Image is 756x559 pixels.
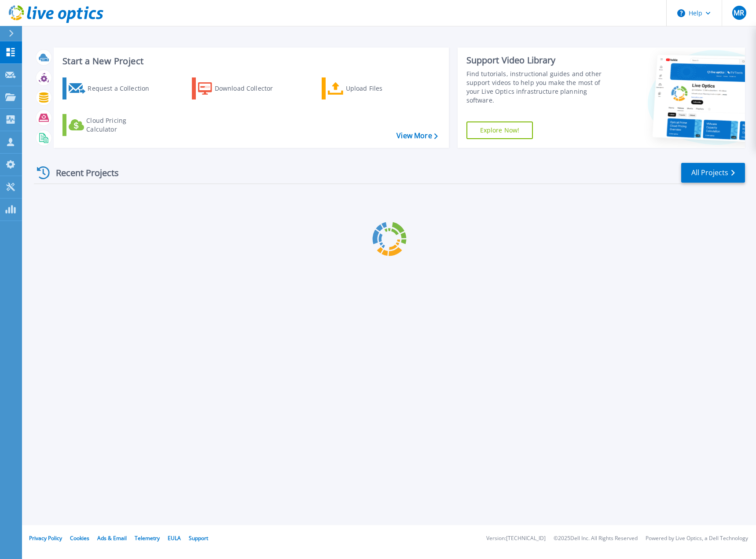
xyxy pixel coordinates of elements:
[86,116,157,134] div: Cloud Pricing Calculator
[322,77,420,99] a: Upload Files
[646,536,748,541] li: Powered by Live Optics, a Dell Technology
[97,534,127,542] a: Ads & Email
[62,77,161,99] a: Request a Collection
[554,536,638,541] li: © 2025 Dell Inc. All Rights Reserved
[62,56,437,66] h3: Start a New Project
[70,534,89,542] a: Cookies
[466,121,533,139] a: Explore Now!
[189,534,208,542] a: Support
[396,132,437,140] a: View More
[135,534,160,542] a: Telemetry
[29,534,62,542] a: Privacy Policy
[346,80,416,97] div: Upload Files
[168,534,181,542] a: EULA
[466,55,612,66] div: Support Video Library
[486,536,546,541] li: Version: [TECHNICAL_ID]
[62,114,161,136] a: Cloud Pricing Calculator
[466,70,612,105] div: Find tutorials, instructional guides and other support videos to help you make the most of your L...
[88,80,158,97] div: Request a Collection
[34,162,131,184] div: Recent Projects
[734,9,744,16] span: MR
[215,80,285,97] div: Download Collector
[681,163,745,183] a: All Projects
[192,77,290,99] a: Download Collector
